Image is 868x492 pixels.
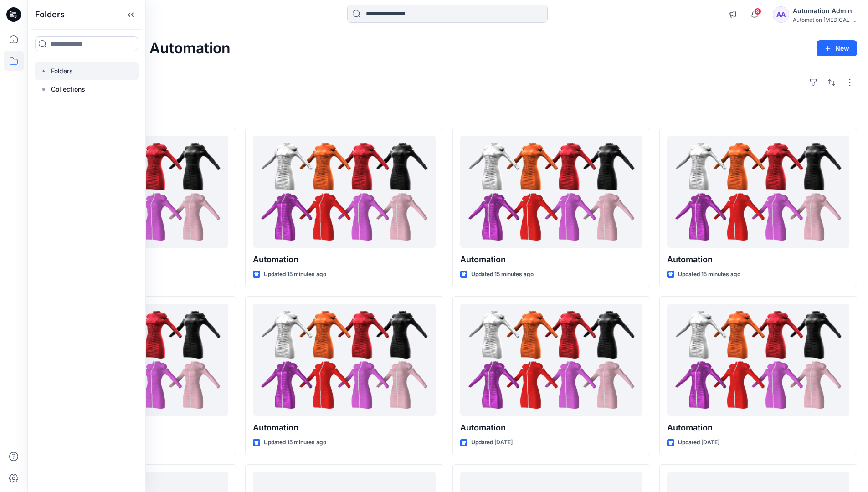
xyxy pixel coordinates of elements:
p: Automation [460,253,642,266]
p: Updated 15 minutes ago [471,270,534,279]
h4: Styles [38,108,857,119]
p: Automation [253,421,435,434]
div: Automation Admin [793,5,857,16]
p: Automation [667,421,849,434]
p: Automation [667,253,849,266]
div: Automation [MEDICAL_DATA]... [793,16,857,23]
a: Automation [253,136,435,248]
p: Collections [51,84,85,95]
a: Automation [667,304,849,416]
p: Updated 15 minutes ago [264,438,326,447]
p: Updated [DATE] [471,438,513,447]
p: Updated [DATE] [678,438,719,447]
a: Automation [253,304,435,416]
span: 9 [754,8,761,15]
button: New [817,40,857,56]
div: AA [773,6,789,23]
a: Automation [460,136,642,248]
a: Automation [460,304,642,416]
p: Automation [253,253,435,266]
p: Updated 15 minutes ago [678,270,740,279]
p: Updated 15 minutes ago [264,270,326,279]
a: Automation [667,136,849,248]
p: Automation [460,421,642,434]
